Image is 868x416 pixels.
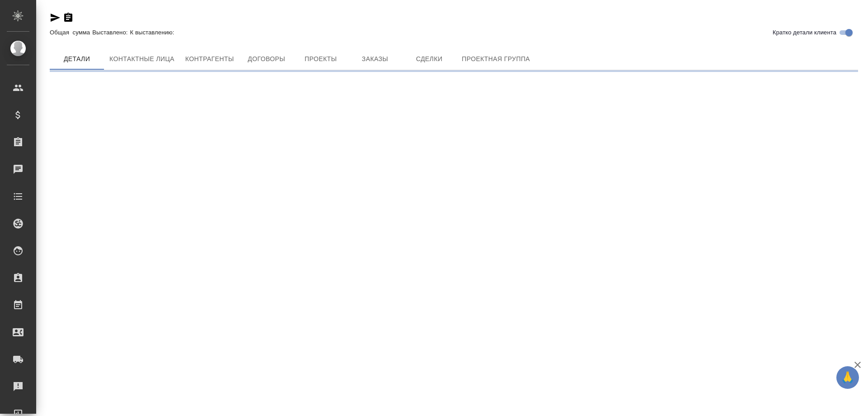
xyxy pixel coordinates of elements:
span: Детали [55,53,99,65]
span: Проектная группа [462,53,530,65]
button: Скопировать ссылку для ЯМессенджера [50,12,61,23]
span: Кратко детали клиента [773,28,836,37]
p: К выставлению: [130,29,177,36]
span: Контрагенты [185,53,234,65]
button: Скопировать ссылку [63,12,74,23]
span: Заказы [353,53,396,65]
button: 🙏 [836,366,859,389]
span: Договоры [245,53,288,65]
p: Общая сумма [50,29,92,36]
span: Сделки [407,53,451,65]
span: Контактные лица [109,53,175,65]
p: Выставлено: [92,29,130,36]
span: Проекты [299,53,342,65]
span: 🙏 [840,368,855,387]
